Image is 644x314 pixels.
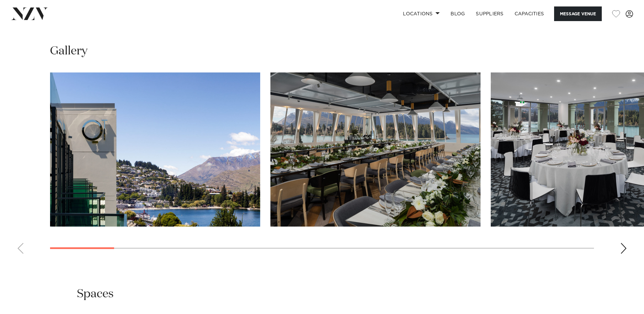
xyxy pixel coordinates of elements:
[77,286,114,302] h2: Spaces
[509,6,550,21] a: Capacities
[470,6,509,21] a: SUPPLIERS
[554,6,602,21] button: Message Venue
[445,6,470,21] a: BLOG
[50,44,88,59] h2: Gallery
[50,72,260,227] swiper-slide: 1 / 21
[270,72,481,227] swiper-slide: 2 / 21
[397,6,445,21] a: Locations
[11,7,48,20] img: nzv-logo.png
